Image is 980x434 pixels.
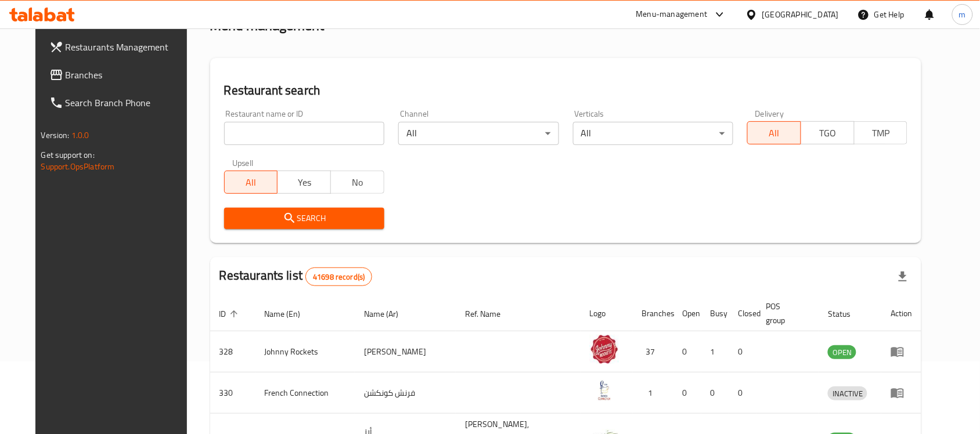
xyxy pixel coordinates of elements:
[889,263,917,291] div: Export file
[282,174,326,191] span: Yes
[255,372,355,414] td: French Connection
[66,96,190,110] span: Search Branch Phone
[465,307,516,321] span: Ref. Name
[701,331,729,372] td: 1
[355,372,456,414] td: فرنش كونكشن
[224,122,384,145] input: Search for restaurant name or ID..
[673,372,701,414] td: 0
[891,386,912,400] div: Menu
[729,296,757,331] th: Closed
[41,159,115,174] a: Support.OpsPlatform
[881,296,921,331] th: Action
[729,372,757,414] td: 0
[854,121,908,144] button: TMP
[336,174,380,191] span: No
[41,147,95,162] span: Get support on:
[762,8,839,21] div: [GEOGRAPHIC_DATA]
[210,331,255,372] td: 328
[210,372,255,414] td: 330
[573,122,733,145] div: All
[747,121,801,144] button: All
[891,345,912,359] div: Menu
[41,128,70,143] span: Version:
[66,40,190,54] span: Restaurants Management
[729,331,757,372] td: 0
[210,16,325,35] h2: Menu management
[219,267,373,286] h2: Restaurants list
[229,174,273,191] span: All
[701,372,729,414] td: 0
[828,387,867,400] span: INACTIVE
[224,171,278,194] button: All
[859,125,903,142] span: TMP
[636,8,708,21] div: Menu-management
[806,125,850,142] span: TGO
[233,211,375,226] span: Search
[801,121,855,144] button: TGO
[306,272,372,283] span: 41698 record(s)
[265,307,316,321] span: Name (En)
[828,345,856,359] div: OPEN
[828,346,856,359] span: OPEN
[766,299,805,327] span: POS group
[398,122,559,145] div: All
[633,331,673,372] td: 37
[590,335,619,364] img: Johnny Rockets
[581,296,633,331] th: Logo
[355,331,456,372] td: [PERSON_NAME]
[828,307,866,321] span: Status
[701,296,729,331] th: Busy
[364,307,413,321] span: Name (Ar)
[66,68,190,82] span: Branches
[305,267,372,286] div: Total records count
[219,307,242,321] span: ID
[40,89,199,117] a: Search Branch Phone
[277,171,331,194] button: Yes
[633,372,673,414] td: 1
[40,33,199,61] a: Restaurants Management
[828,386,867,400] div: INACTIVE
[71,128,89,143] span: 1.0.0
[224,82,908,99] h2: Restaurant search
[224,208,384,229] button: Search
[755,110,784,118] label: Delivery
[959,8,966,21] span: m
[673,331,701,372] td: 0
[330,171,384,194] button: No
[673,296,701,331] th: Open
[633,296,673,331] th: Branches
[255,331,355,372] td: Johnny Rockets
[40,61,199,89] a: Branches
[590,376,619,405] img: French Connection
[752,125,797,142] span: All
[232,159,254,167] label: Upsell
